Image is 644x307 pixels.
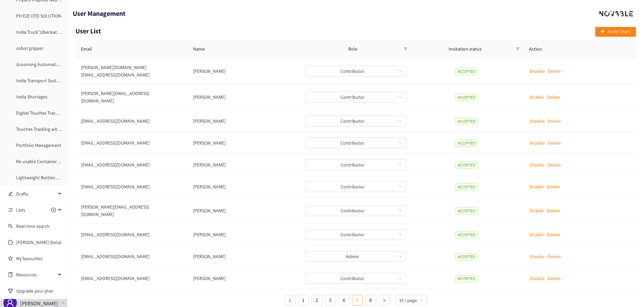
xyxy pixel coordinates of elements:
li: 3 [325,295,336,306]
span: user [6,299,14,307]
td: Alex Song [188,154,300,176]
a: 2 [312,295,322,305]
button: Enable [530,92,544,102]
td: [EMAIL_ADDRESS][DOMAIN_NAME] [75,268,188,289]
span: ACCEPTED [455,275,478,282]
td: Shiho Sekine [188,110,300,132]
p: Delete [547,231,560,238]
span: ACCEPTED [455,253,478,260]
span: Contributor [309,206,402,216]
p: Delete [548,275,561,282]
button: right [379,295,390,306]
a: [PERSON_NAME] (beta) [16,239,62,245]
a: Lightweight Bottles Bundling [16,175,74,181]
a: My favourites [16,252,62,265]
button: Disable [530,66,545,76]
span: Contributor [309,182,402,192]
p: Enable [530,183,544,190]
li: 5 [352,295,363,306]
span: Contributor [309,116,402,126]
td: [PERSON_NAME][EMAIL_ADDRESS][DOMAIN_NAME] [75,84,188,110]
span: Contributor [309,273,402,283]
td: [EMAIL_ADDRESS][DOMAIN_NAME] [75,110,188,132]
p: Delete [548,139,561,147]
button: Delete [548,273,561,284]
a: Portfolio Management [16,142,61,148]
span: left [288,299,292,303]
button: Delete [548,66,561,76]
td: [EMAIL_ADDRESS][DOMAIN_NAME] [75,176,188,198]
button: Delete [548,137,561,148]
td: Chris Wang [188,268,300,289]
button: Delete [548,251,561,262]
td: Rishabh Srivastava [188,176,300,198]
a: Digital Touches Tracking within Supply Chain [16,110,105,116]
td: [EMAIL_ADDRESS][DOMAIN_NAME] [75,154,188,176]
span: Admin [309,251,402,262]
button: Delete [547,92,560,102]
button: Delete [548,116,561,126]
p: Disable [530,253,545,260]
button: Disable [530,159,545,170]
a: India Truck"Uberisation" [16,29,65,35]
th: Email [75,40,188,58]
button: Enable [530,229,544,240]
p: Delete [547,207,560,214]
p: Enable [530,207,544,214]
span: Upgrade your plan [16,284,62,298]
span: filter [514,44,521,54]
td: [EMAIL_ADDRESS][DOMAIN_NAME] [75,246,188,268]
span: ACCEPTED [455,118,478,125]
span: ACCEPTED [455,94,478,101]
span: plus-circle [51,208,56,212]
a: 1 [298,295,309,305]
a: 3 [325,295,335,305]
a: Real-time search [16,223,50,229]
p: Disable [530,139,545,147]
a: 4 [339,295,349,305]
span: Contributor [309,138,402,148]
span: Contributor [309,92,402,102]
div: Chat Widget [610,275,644,307]
button: Enable [530,205,544,216]
a: India Shortages [16,94,47,100]
h1: User List [75,26,101,36]
p: Delete [547,183,560,190]
a: India Transport Sustainability Tracking [16,78,92,84]
a: cobot gripper [16,45,43,51]
span: book [8,272,13,277]
td: Abhishek Sasmal [188,84,300,110]
span: Drafts [16,187,56,201]
button: Enable [530,181,544,192]
span: filter [402,44,409,54]
span: right [382,299,386,303]
td: [EMAIL_ADDRESS][DOMAIN_NAME] [75,224,188,246]
p: Disable [530,275,545,282]
a: Grooming Automatic Coil Joining [16,61,83,67]
td: Alex Salimian [188,58,300,84]
button: Disable [530,273,545,284]
p: Delete [548,67,561,75]
li: 4 [339,295,349,306]
button: Disable [530,137,545,148]
li: 1 [298,295,309,306]
span: Role [305,45,401,53]
span: ACCEPTED [455,140,478,147]
li: Previous Page [285,295,295,306]
span: ACCEPTED [455,207,478,215]
td: [EMAIL_ADDRESS][DOMAIN_NAME] [75,132,188,154]
span: ACCEPTED [455,161,478,169]
span: ACCEPTED [455,68,478,75]
span: filter [404,47,408,51]
p: Disable [530,67,545,75]
th: Action [524,40,636,58]
button: Delete [547,229,560,240]
p: Disable [530,161,545,168]
span: Resources [16,268,56,281]
td: Marc Verelst [188,246,300,268]
span: Invitation status [417,45,513,53]
p: Enable [530,231,544,238]
button: left [285,295,295,306]
button: Disable [530,116,545,126]
td: [PERSON_NAME][EMAIL_ADDRESS][DOMAIN_NAME] [75,198,188,224]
